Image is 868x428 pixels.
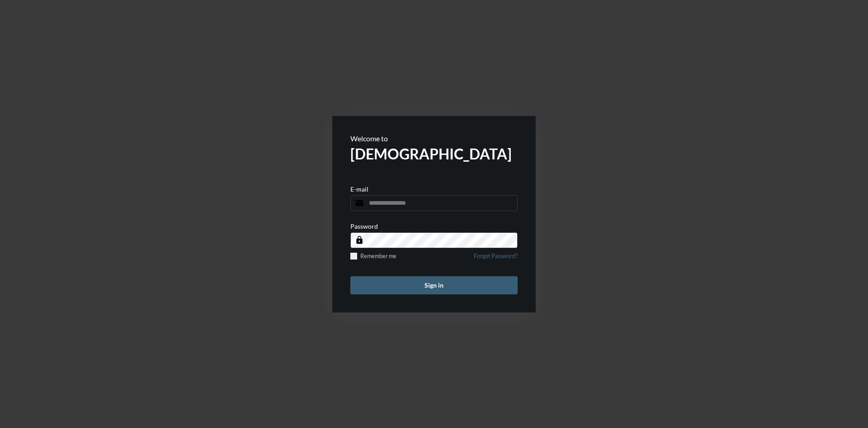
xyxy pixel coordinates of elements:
p: Password [350,222,378,230]
button: Sign in [350,276,518,294]
p: Welcome to [350,134,518,143]
label: Remember me [350,253,396,260]
a: Forgot Password? [474,253,518,265]
h2: [DEMOGRAPHIC_DATA] [350,145,518,163]
p: E-mail [350,185,368,193]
